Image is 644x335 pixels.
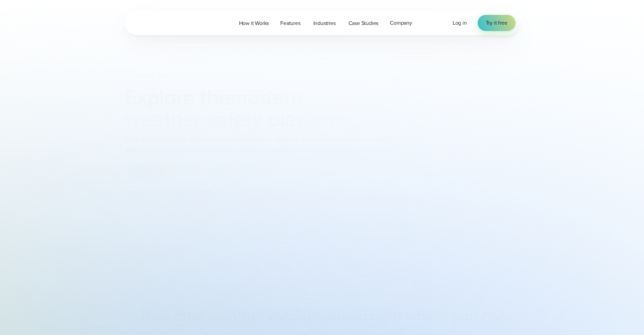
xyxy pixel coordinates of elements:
[453,19,467,27] a: Log in
[390,19,412,27] span: Company
[239,19,269,27] span: How it Works
[486,19,507,27] span: Try it free
[478,15,516,31] a: Try it free
[313,19,336,27] span: Industries
[280,19,300,27] span: Features
[233,16,275,30] a: How it Works
[343,16,384,30] a: Case Studies
[349,19,379,27] span: Case Studies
